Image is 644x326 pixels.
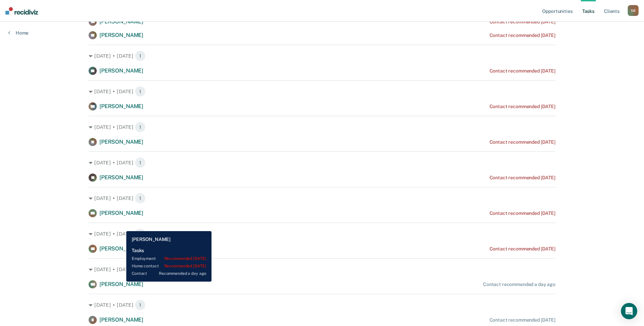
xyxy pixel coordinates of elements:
[99,317,143,323] span: [PERSON_NAME]
[89,300,555,310] div: [DATE] • [DATE] 1
[99,174,143,181] span: [PERSON_NAME]
[99,67,143,74] span: [PERSON_NAME]
[135,50,146,61] span: 1
[135,300,146,310] span: 1
[490,317,555,323] div: Contact recommended [DATE]
[490,210,555,216] div: Contact recommended [DATE]
[135,264,146,275] span: 1
[89,86,555,97] div: [DATE] • [DATE] 1
[89,228,555,239] div: [DATE] • [DATE] 1
[490,246,555,252] div: Contact recommended [DATE]
[135,228,146,239] span: 1
[89,50,555,61] div: [DATE] • [DATE] 1
[89,193,555,204] div: [DATE] • [DATE] 1
[99,32,143,38] span: [PERSON_NAME]
[628,5,639,16] button: SB
[135,86,146,97] span: 1
[135,157,146,168] span: 1
[490,139,555,145] div: Contact recommended [DATE]
[490,68,555,74] div: Contact recommended [DATE]
[483,282,555,287] div: Contact recommended a day ago
[490,175,555,181] div: Contact recommended [DATE]
[490,33,555,38] div: Contact recommended [DATE]
[490,104,555,109] div: Contact recommended [DATE]
[99,103,143,109] span: [PERSON_NAME]
[8,30,29,36] a: Home
[628,5,639,16] div: S B
[99,139,143,145] span: [PERSON_NAME]
[89,157,555,168] div: [DATE] • [DATE] 1
[99,245,143,252] span: [PERSON_NAME]
[99,210,143,216] span: [PERSON_NAME]
[490,19,555,25] div: Contact recommended [DATE]
[621,303,637,319] div: Open Intercom Messenger
[135,122,146,133] span: 1
[99,281,143,287] span: [PERSON_NAME]
[89,122,555,133] div: [DATE] • [DATE] 1
[99,18,143,25] span: [PERSON_NAME]
[89,264,555,275] div: [DATE] • [DATE] 1
[5,7,38,15] img: Recidiviz
[135,193,146,204] span: 1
